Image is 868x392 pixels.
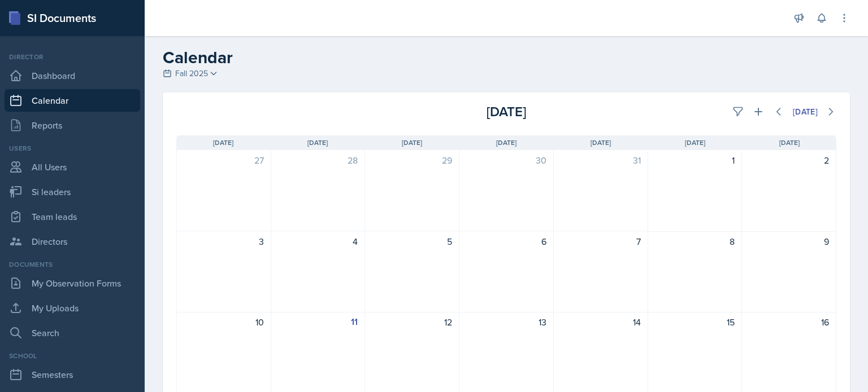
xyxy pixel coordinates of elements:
div: School [5,351,140,361]
a: Team leads [5,205,140,228]
div: 31 [561,153,641,167]
a: Search [5,321,140,344]
div: 3 [184,235,264,248]
a: Directors [5,230,140,253]
div: 6 [466,235,546,248]
h2: Calendar [163,47,850,68]
div: 28 [278,153,358,167]
div: 7 [561,235,641,248]
div: [DATE] [396,102,616,122]
div: 16 [749,315,829,329]
span: [DATE] [307,138,328,148]
span: [DATE] [496,138,517,148]
div: 30 [466,153,546,167]
button: [DATE] [785,102,825,121]
div: 5 [372,235,452,248]
a: Semesters [5,363,140,386]
a: Si leaders [5,180,140,203]
a: My Uploads [5,297,140,319]
a: All Users [5,156,140,178]
div: Users [5,143,140,153]
div: 11 [278,315,358,329]
a: My Observation Forms [5,272,140,294]
div: 1 [655,153,735,167]
div: Director [5,52,140,62]
a: Dashboard [5,64,140,87]
div: [DATE] [793,107,818,116]
div: 14 [561,315,641,329]
span: Fall 2025 [175,68,208,80]
div: 29 [372,153,452,167]
div: 12 [372,315,452,329]
div: 4 [278,235,358,248]
span: [DATE] [402,138,422,148]
span: [DATE] [213,138,233,148]
div: 9 [749,235,829,248]
span: [DATE] [779,138,800,148]
span: [DATE] [591,138,611,148]
span: [DATE] [685,138,705,148]
div: 2 [749,153,829,167]
div: 8 [655,235,735,248]
div: Documents [5,259,140,270]
a: Calendar [5,89,140,112]
div: 13 [466,315,546,329]
div: 15 [655,315,735,329]
a: Reports [5,114,140,136]
div: 10 [184,315,264,329]
div: 27 [184,153,264,167]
